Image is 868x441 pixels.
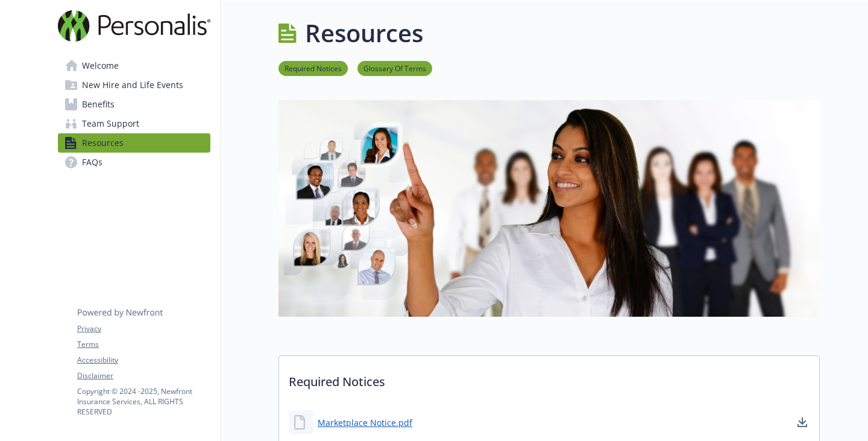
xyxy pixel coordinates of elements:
[58,75,210,95] a: New Hire and Life Events
[278,100,820,317] img: resources page banner
[357,62,432,74] a: Glossary Of Terms
[82,153,102,172] span: FAQs
[82,75,183,95] span: New Hire and Life Events
[58,153,210,172] a: FAQs
[82,95,115,114] span: Benefits
[305,15,423,51] h1: Resources
[77,323,210,334] a: Privacy
[795,415,810,430] a: download document
[58,56,210,75] a: Welcome
[279,356,819,401] p: Required Notices
[278,62,348,74] a: Required Notices
[77,386,210,417] p: Copyright © 2024 - 2025 , Newfront Insurance Services, ALL RIGHTS RESERVED
[82,56,119,75] span: Welcome
[58,133,210,153] a: Resources
[77,355,210,366] a: Accessibility
[58,95,210,114] a: Benefits
[58,114,210,133] a: Team Support
[82,114,139,133] span: Team Support
[318,416,412,429] a: Marketplace Notice.pdf
[77,339,210,350] a: Terms
[82,133,124,153] span: Resources
[77,370,210,381] a: Disclaimer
